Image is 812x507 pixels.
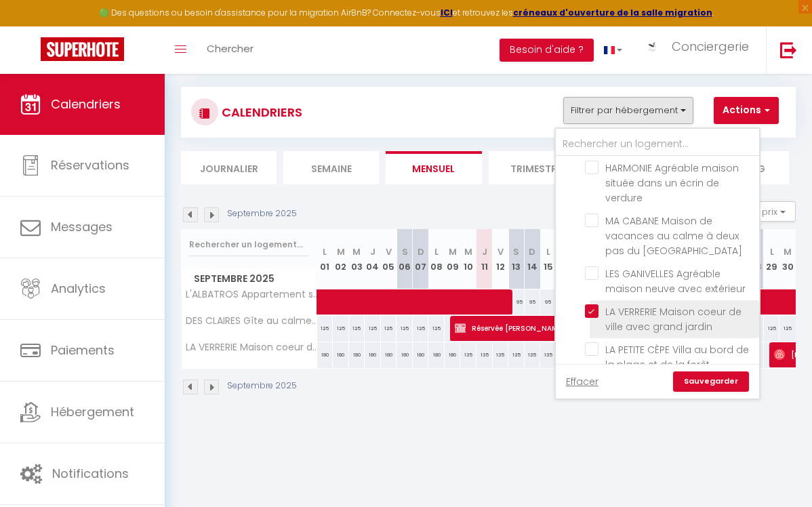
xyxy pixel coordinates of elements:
[556,132,759,157] input: Rechercher un logement...
[489,151,584,184] li: Trimestre
[673,371,749,392] a: Sauvegarder
[476,342,493,367] div: 135
[333,342,349,367] div: 180
[460,342,476,367] div: 135
[764,316,780,341] div: 125
[434,245,439,258] abbr: L
[227,207,297,220] p: Septembre 2025
[333,229,349,289] th: 02
[482,245,487,258] abbr: J
[397,229,413,289] th: 06
[784,245,792,258] abbr: M
[317,229,333,289] th: 01
[525,342,541,367] div: 135
[540,229,556,289] th: 15
[317,316,333,341] div: 125
[365,342,381,367] div: 180
[349,342,365,367] div: 180
[413,342,429,367] div: 180
[632,26,766,74] a: ... Conciergerie
[333,316,349,341] div: 125
[428,342,445,367] div: 180
[227,380,297,392] p: Septembre 2025
[449,245,457,258] abbr: M
[780,41,797,58] img: logout
[418,245,424,258] abbr: D
[714,97,779,124] button: Actions
[349,316,365,341] div: 125
[352,245,361,258] abbr: M
[513,7,712,18] a: créneaux d'ouverture de la salle migration
[370,245,375,258] abbr: J
[529,245,535,258] abbr: D
[445,229,461,289] th: 09
[181,151,277,184] li: Journalier
[381,229,397,289] th: 05
[546,245,550,258] abbr: L
[397,342,413,367] div: 180
[563,97,693,124] button: Filtrer par hébergement
[218,97,302,127] h3: CALENDRIERS
[643,40,663,54] img: ...
[182,269,317,289] span: Septembre 2025
[672,38,749,55] span: Conciergerie
[513,245,519,258] abbr: S
[189,232,309,257] input: Rechercher un logement...
[493,342,509,367] div: 135
[493,229,509,289] th: 12
[428,229,445,289] th: 08
[51,218,113,235] span: Messages
[476,229,493,289] th: 11
[184,316,319,326] span: DES CLAIRES Gîte au calme avec [PERSON_NAME]
[197,26,264,74] a: Chercher
[764,229,780,289] th: 29
[445,342,461,367] div: 180
[428,316,445,341] div: 125
[323,245,327,258] abbr: L
[779,316,796,341] div: 125
[508,229,525,289] th: 13
[184,342,319,352] span: LA VERRERIE Maison coeur de ville avec grand jardin
[386,245,392,258] abbr: V
[455,315,607,341] span: Réservée [PERSON_NAME]
[413,316,429,341] div: 125
[381,316,397,341] div: 125
[464,245,472,258] abbr: M
[500,39,594,62] button: Besoin d'aide ?
[605,161,739,205] span: HARMONIE Agréable maison située dans un écrin de verdure
[51,280,106,297] span: Analytics
[402,245,408,258] abbr: S
[349,229,365,289] th: 03
[397,316,413,341] div: 125
[365,316,381,341] div: 125
[540,342,556,367] div: 135
[184,289,319,300] span: L'ALBATROS Appartement situé en plein coeur de ville
[441,7,453,18] a: ICI
[413,229,429,289] th: 07
[525,229,541,289] th: 14
[605,214,742,258] span: MA CABANE Maison de vacances au calme à deux pas du [GEOGRAPHIC_DATA]
[11,5,52,46] button: Ouvrir le widget de chat LiveChat
[207,41,253,56] span: Chercher
[51,403,134,420] span: Hébergement
[554,127,760,400] div: Filtrer par hébergement
[41,37,124,61] img: Super Booking
[381,342,397,367] div: 180
[566,374,598,389] a: Effacer
[770,245,774,258] abbr: L
[52,465,129,482] span: Notifications
[51,157,129,174] span: Réservations
[779,229,796,289] th: 30
[498,245,504,258] abbr: V
[460,229,476,289] th: 10
[337,245,345,258] abbr: M
[605,305,742,333] span: LA VERRERIE Maison coeur de ville avec grand jardin
[365,229,381,289] th: 04
[317,342,333,367] div: 180
[51,342,115,359] span: Paiements
[283,151,379,184] li: Semaine
[508,342,525,367] div: 135
[605,267,746,296] span: LES GANIVELLES Agréable maison neuve avec extérieur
